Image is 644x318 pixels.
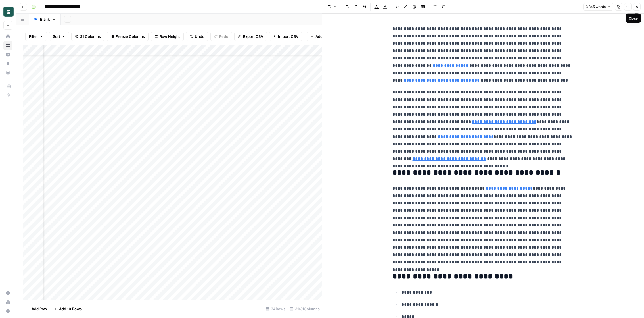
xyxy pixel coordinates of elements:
[269,32,302,41] button: Import CSV
[3,50,12,59] a: Insights
[53,34,60,39] span: Sort
[59,306,82,312] span: Add 10 Rows
[51,304,85,313] button: Add 10 Rows
[3,32,12,41] a: Home
[3,7,14,17] img: Borderless Logo
[3,307,12,316] button: Help + Support
[49,32,69,41] button: Sort
[29,14,61,25] a: Blank
[195,34,204,39] span: Undo
[29,34,38,39] span: Filter
[25,32,47,41] button: Filter
[278,34,298,39] span: Import CSV
[186,32,208,41] button: Undo
[315,34,337,39] span: Add Column
[3,288,12,298] a: Settings
[307,32,341,41] button: Add Column
[116,34,145,39] span: Freeze Columns
[264,304,288,313] div: 34 Rows
[234,32,267,41] button: Export CSV
[40,16,50,22] div: Blank
[243,34,263,39] span: Export CSV
[107,32,149,41] button: Freeze Columns
[80,34,101,39] span: 31 Columns
[3,5,12,19] button: Workspace: Borderless
[3,68,12,77] a: Your Data
[210,32,232,41] button: Redo
[32,306,47,312] span: Add Row
[23,304,51,313] button: Add Row
[629,16,638,21] div: Close
[583,3,613,11] button: 3 845 words
[288,304,322,313] div: 31/31 Columns
[3,298,12,307] a: Usage
[151,32,184,41] button: Row Height
[3,59,12,68] a: Opportunities
[586,4,606,9] span: 3 845 words
[3,41,12,50] a: Browse
[71,32,104,41] button: 31 Columns
[219,34,228,39] span: Redo
[160,34,180,39] span: Row Height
